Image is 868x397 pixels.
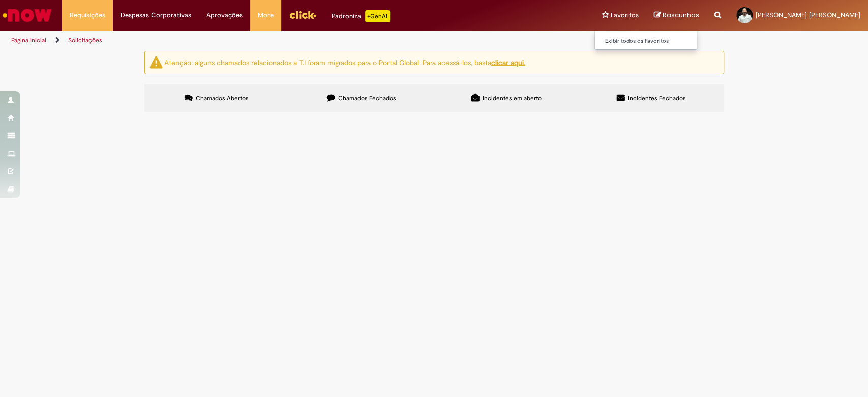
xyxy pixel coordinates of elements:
a: Solicitações [68,36,102,44]
a: Página inicial [11,36,46,44]
span: [PERSON_NAME] [PERSON_NAME] [756,11,860,19]
span: Aprovações [206,10,243,20]
img: ServiceNow [1,5,53,25]
span: Favoritos [611,10,639,20]
img: click_logo_yellow_360x200.png [289,7,316,22]
span: Requisições [70,10,105,20]
span: Chamados Abertos [196,94,249,102]
ng-bind-html: Atenção: alguns chamados relacionados a T.I foram migrados para o Portal Global. Para acessá-los,... [164,58,525,67]
span: Incidentes em aberto [483,94,542,102]
ul: Trilhas de página [8,31,571,50]
p: +GenAi [365,10,390,22]
ul: Favoritos [594,31,697,50]
a: Rascunhos [654,11,699,20]
span: Rascunhos [663,10,699,20]
div: Padroniza [332,10,390,22]
span: Despesas Corporativas [121,10,191,20]
a: Exibir todos os Favoritos [595,36,707,47]
span: Chamados Fechados [338,94,396,102]
span: Incidentes Fechados [628,94,686,102]
span: More [258,10,274,20]
a: clicar aqui. [491,58,525,67]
